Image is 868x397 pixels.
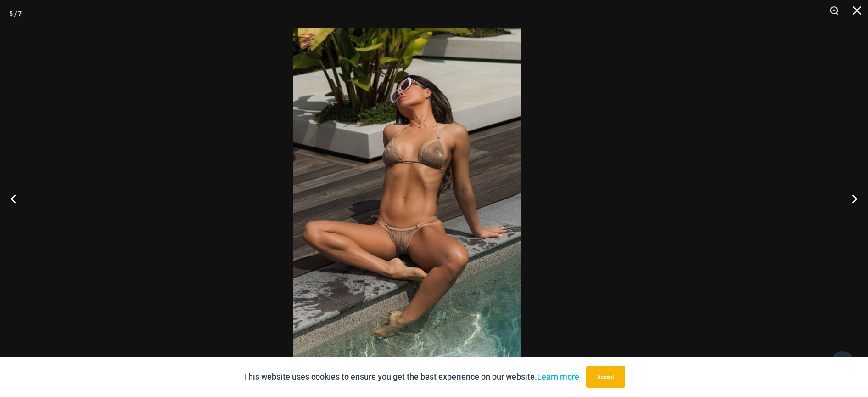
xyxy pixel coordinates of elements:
[834,176,868,221] button: Next
[243,370,579,384] p: This website uses cookies to ensure you get the best experience on our website.
[293,28,521,369] img: Lightning Shimmer Glittering Dunes 317 Tri Top 469 Thong 03
[9,7,22,21] div: 5 / 7
[586,366,625,388] button: Accept
[537,372,579,381] a: Learn more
